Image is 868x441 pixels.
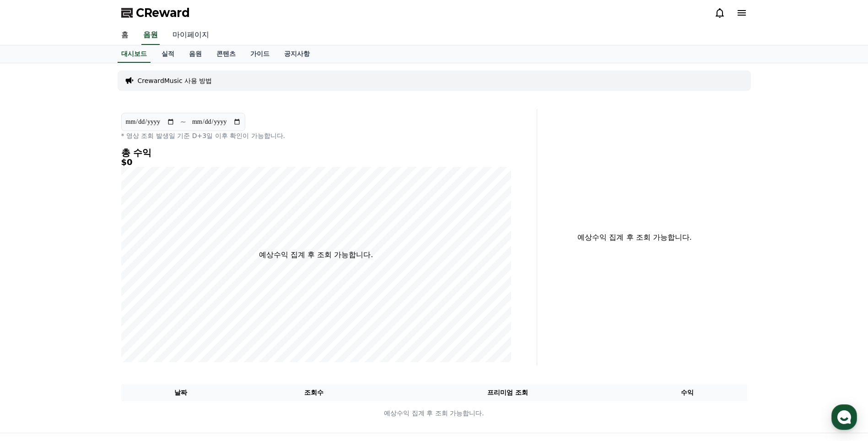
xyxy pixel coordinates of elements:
[182,45,209,63] a: 음원
[114,26,136,45] a: 홈
[118,291,176,314] a: 설정
[141,26,160,45] a: 음원
[121,131,511,140] p: * 영상 조회 발생일 기준 D+3일 이후 확인이 가능합니다.
[121,384,241,401] th: 날짜
[141,304,152,312] span: 설정
[118,45,151,63] a: 대시보드
[122,408,747,418] p: 예상수익 집계 후 조회 가능합니다.
[165,26,216,45] a: 마이페이지
[60,291,118,314] a: 대화
[180,116,186,127] p: ~
[545,232,725,243] p: 예상수익 집계 후 조회 가능합니다.
[209,45,243,63] a: 콘텐츠
[136,6,190,20] span: CReward
[121,6,190,20] a: CReward
[259,249,373,260] p: 예상수익 집계 후 조회 가능합니다.
[29,304,34,312] span: 홈
[121,158,511,167] h5: $0
[628,384,747,401] th: 수익
[243,45,277,63] a: 가이드
[277,45,317,63] a: 공지사항
[84,305,95,312] span: 대화
[154,45,182,63] a: 실적
[121,148,511,158] h4: 총 수익
[388,384,628,401] th: 프리미엄 조회
[3,291,60,314] a: 홈
[138,76,212,85] a: CrewardMusic 사용 방법
[240,384,387,401] th: 조회수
